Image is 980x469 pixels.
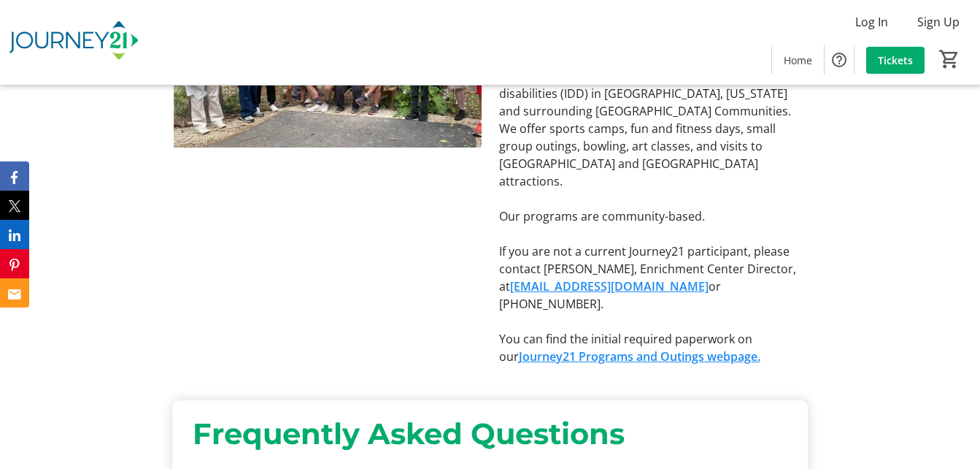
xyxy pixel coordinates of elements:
div: Frequently Asked Questions [193,412,787,456]
button: Log In [844,10,900,34]
button: Cart [936,46,962,72]
p: Journey21 has been offering programs and outings since [DATE] for adults with intellectual or dev... [499,50,809,190]
a: Tickets [866,47,925,74]
span: Sign Up [917,13,960,31]
span: Tickets [878,53,913,68]
a: Home [772,47,824,74]
img: Journey21's Logo [9,6,139,79]
span: Log In [855,13,888,31]
span: Home [784,53,812,68]
button: Help [825,45,854,75]
p: If you are not a current Journey21 participant, please contact [PERSON_NAME], Enrichment Center D... [499,243,809,313]
button: Sign Up [906,10,971,34]
p: Our programs are community-based. [499,207,809,225]
a: Journey21 Programs and Outings webpage. [519,348,760,365]
a: [EMAIL_ADDRESS][DOMAIN_NAME] [510,278,709,294]
p: You can find the initial required paperwork on our [499,330,809,365]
